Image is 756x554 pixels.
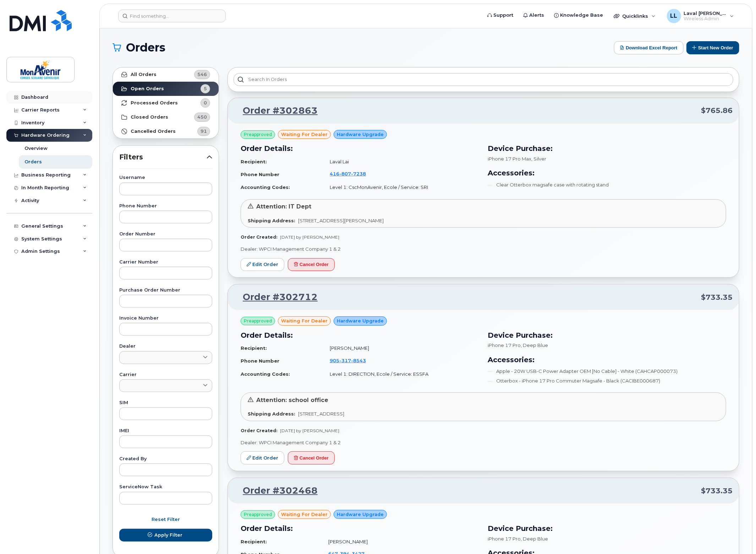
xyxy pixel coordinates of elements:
[488,181,726,188] li: Clear Otterbox magsafe case with rotating stand
[322,536,479,548] td: [PERSON_NAME]
[701,486,733,496] span: $733.35
[119,485,212,489] label: ServiceNow Task
[280,428,339,433] span: [DATE] by [PERSON_NAME]
[119,175,212,180] label: Username
[204,85,207,92] span: 5
[241,345,267,351] strong: Recipient:
[337,317,384,324] span: Hardware Upgrade
[244,318,272,324] span: Preapproved
[241,428,277,433] strong: Order Created:
[488,143,726,154] h3: Device Purchase:
[351,171,366,176] span: 7238
[234,484,318,497] a: Order #302468
[280,234,339,240] span: [DATE] by [PERSON_NAME]
[241,143,479,154] h3: Order Details:
[113,110,219,124] a: Closed Orders450
[248,218,295,223] strong: Shipping Address:
[119,316,212,321] label: Invoice Number
[323,181,479,194] td: Level 1: CscMonAvenir, Ecole / Service: SRI
[119,513,212,526] button: Reset Filter
[330,358,366,363] span: 905
[119,429,212,433] label: IMEI
[488,354,726,365] h3: Accessories:
[113,82,219,96] a: Open Orders5
[241,172,279,177] strong: Phone Number
[119,344,212,349] label: Dealer
[701,292,733,303] span: $733.35
[119,401,212,405] label: SIM
[119,204,212,208] label: Phone Number
[241,234,277,240] strong: Order Created:
[234,104,318,117] a: Order #302863
[701,105,733,116] span: $765.86
[298,411,344,417] span: [STREET_ADDRESS]
[339,358,351,363] span: 317
[288,451,335,465] button: Cancel Order
[241,330,479,341] h3: Order Details:
[488,536,521,542] span: iPhone 17 Pro
[337,131,384,138] span: Hardware Upgrade
[131,114,168,120] strong: Closed Orders
[241,246,726,252] p: Dealer: WPCI Management Company 1 & 2
[337,511,384,518] span: Hardware Upgrade
[614,41,684,54] button: Download Excel Report
[197,71,207,78] span: 546
[330,171,374,176] a: 4168077238
[152,516,180,523] span: Reset Filter
[241,371,290,377] strong: Accounting Codes:
[119,152,207,162] span: Filters
[521,536,548,542] span: , Deep Blue
[241,451,284,465] a: Edit Order
[241,159,267,164] strong: Recipient:
[113,96,219,110] a: Processed Orders0
[234,73,733,86] input: Search in orders
[241,358,279,364] strong: Phone Number
[113,67,219,82] a: All Orders546
[201,128,207,135] span: 91
[298,218,384,223] span: [STREET_ADDRESS][PERSON_NAME]
[241,184,290,190] strong: Accounting Codes:
[686,41,739,54] button: Start New Order
[241,439,726,446] p: Dealer: WPCI Management Company 1 & 2
[131,86,164,92] strong: Open Orders
[119,288,212,293] label: Purchase Order Number
[119,457,212,461] label: Created By
[126,42,165,53] span: Orders
[281,131,328,138] span: waiting for dealer
[119,529,212,542] button: Apply Filter
[256,203,311,210] span: Attention: IT Dept
[351,358,366,363] span: 8543
[288,258,335,271] button: Cancel Order
[323,156,479,168] td: Laval Lai
[241,539,267,544] strong: Recipient:
[119,373,212,377] label: Carrier
[488,523,726,534] h3: Device Purchase:
[244,131,272,138] span: Preapproved
[244,511,272,518] span: Preapproved
[339,171,351,176] span: 807
[488,368,726,375] li: Apple - 20W USB-C Power Adapter OEM [No Cable] - White (CAHCAP000073)
[330,358,374,363] a: 9053178543
[488,156,531,162] span: iPhone 17 Pro Max
[234,291,318,304] a: Order #302712
[154,532,182,538] span: Apply Filter
[488,168,726,178] h3: Accessories:
[119,260,212,265] label: Carrier Number
[256,397,328,403] span: Attention: school office
[531,156,546,162] span: , Silver
[131,129,176,134] strong: Cancelled Orders
[488,378,726,384] li: Otterbox - iPhone 17 Pro Commuter Magsafe - Black (CACIBE000687)
[131,72,157,77] strong: All Orders
[241,258,284,271] a: Edit Order
[281,511,328,518] span: waiting for dealer
[488,342,521,348] span: iPhone 17 Pro
[488,330,726,341] h3: Device Purchase:
[113,124,219,138] a: Cancelled Orders91
[248,411,295,417] strong: Shipping Address:
[323,342,479,354] td: [PERSON_NAME]
[281,317,328,324] span: waiting for dealer
[241,523,479,534] h3: Order Details:
[323,368,479,380] td: Level 1: DIRECTION, Ecole / Service: ESSFA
